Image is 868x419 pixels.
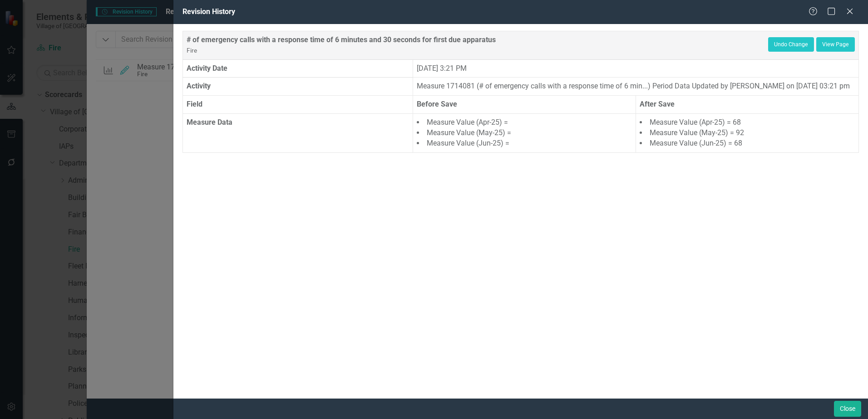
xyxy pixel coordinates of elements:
[183,59,413,78] th: Activity Date
[183,78,413,96] th: Activity
[183,114,413,153] th: Measure Data
[417,128,632,138] li: Measure Value (May-25) =
[183,96,413,114] th: Field
[413,78,858,96] td: Measure 1714081 (# of emergency calls with a response time of 6 min...) Period Data Updated by [P...
[417,117,632,128] li: Measure Value (Apr-25) =
[816,37,855,52] a: View Page
[768,37,814,52] button: Undo Change
[640,128,855,138] li: Measure Value (May-25) = 92
[413,96,636,114] th: Before Save
[636,96,858,114] th: After Save
[413,59,858,78] td: [DATE] 3:21 PM
[182,7,235,16] span: Revision History
[187,35,768,56] div: # of emergency calls with a response time of 6 minutes and 30 seconds for first due apparatus
[640,117,855,128] li: Measure Value (Apr-25) = 68
[640,138,855,149] li: Measure Value (Jun-25) = 68
[417,138,632,149] li: Measure Value (Jun-25) =
[187,47,197,54] small: Fire
[834,401,861,417] button: Close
